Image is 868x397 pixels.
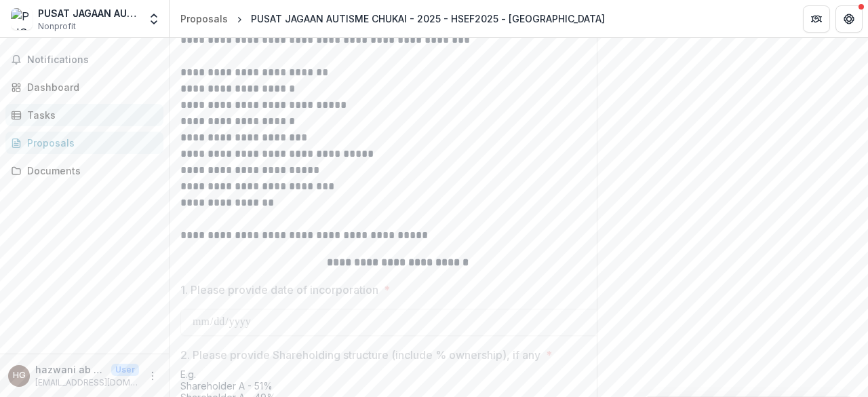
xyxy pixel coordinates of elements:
[5,104,163,126] a: Tasks
[35,377,139,389] p: [EMAIL_ADDRESS][DOMAIN_NAME]
[144,5,163,33] button: Open entity switcher
[11,8,33,30] img: PUSAT JAGAAN AUTISME CHUKAI
[5,49,163,71] button: Notifications
[27,136,153,150] div: Proposals
[175,9,610,29] nav: breadcrumb
[803,5,830,33] button: Partners
[27,164,153,178] div: Documents
[13,371,26,380] div: hazwani ab ghani
[38,6,139,20] div: PUSAT JAGAAN AUTISME CHUKAI
[35,362,106,377] p: hazwani ab ghani
[27,54,158,66] span: Notifications
[835,5,863,33] button: Get Help
[27,108,153,122] div: Tasks
[27,80,153,94] div: Dashboard
[38,20,76,33] span: Nonprofit
[144,368,161,384] button: More
[5,76,163,98] a: Dashboard
[111,364,139,376] p: User
[5,159,163,182] a: Documents
[175,9,233,29] a: Proposals
[180,282,378,298] p: 1. Please provide date of incorporation
[5,132,163,154] a: Proposals
[251,12,605,26] div: PUSAT JAGAAN AUTISME CHUKAI - 2025 - HSEF2025 - [GEOGRAPHIC_DATA]
[180,347,540,363] p: 2. Please provide Shareholding structure (include % ownership), if any
[180,12,228,26] div: Proposals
